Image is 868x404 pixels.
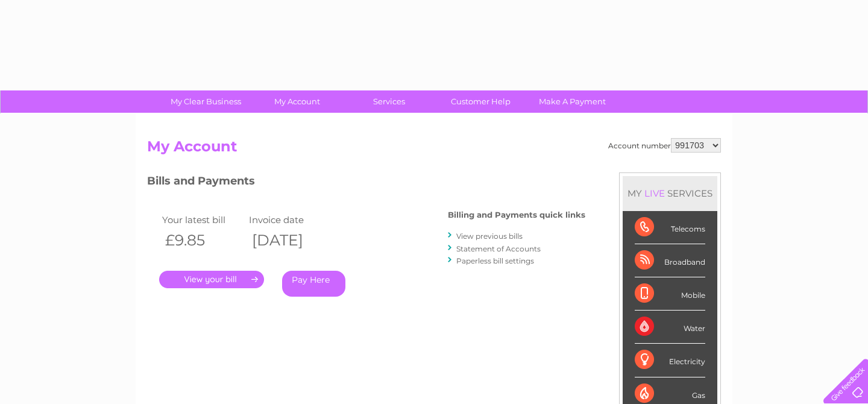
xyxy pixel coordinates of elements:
[159,228,246,253] th: £9.85
[456,232,523,241] a: View previous bills
[635,211,705,244] div: Telecoms
[159,212,246,228] td: Your latest bill
[456,256,534,265] a: Paperless bill settings
[159,271,264,288] a: .
[448,210,585,219] h4: Billing and Payments quick links
[339,90,439,113] a: Services
[147,172,585,194] h3: Bills and Payments
[246,228,333,253] th: [DATE]
[635,277,705,311] div: Mobile
[642,188,667,199] div: LIVE
[635,344,705,377] div: Electricity
[623,176,717,210] div: MY SERVICES
[431,90,530,113] a: Customer Help
[608,138,721,153] div: Account number
[456,244,541,253] a: Statement of Accounts
[248,90,347,113] a: My Account
[635,311,705,344] div: Water
[635,244,705,277] div: Broadband
[147,138,721,161] h2: My Account
[282,271,345,297] a: Pay Here
[246,212,333,228] td: Invoice date
[523,90,622,113] a: Make A Payment
[156,90,256,113] a: My Clear Business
